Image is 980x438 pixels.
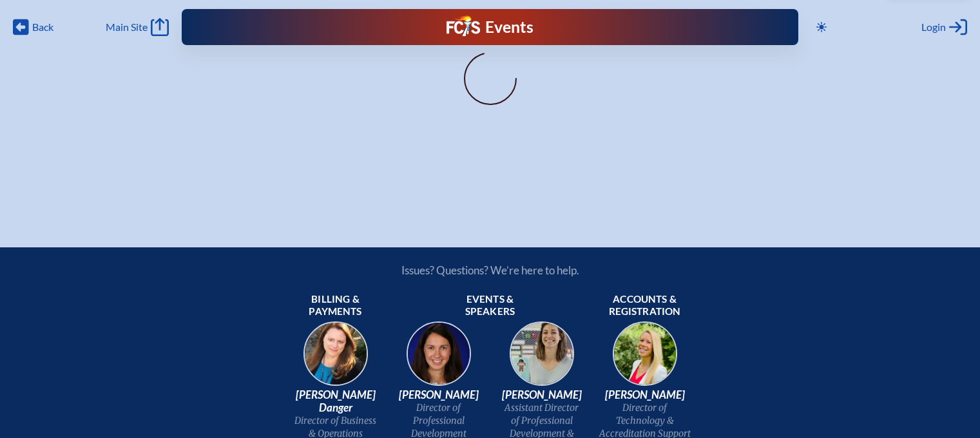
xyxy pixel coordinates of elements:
[604,318,686,400] img: b1ee34a6-5a78-4519-85b2-7190c4823173
[599,388,691,401] span: [PERSON_NAME]
[294,318,377,400] img: 9c64f3fb-7776-47f4-83d7-46a341952595
[447,15,533,39] a: FCIS LogoEvents
[289,293,382,319] span: Billing & payments
[501,318,583,400] img: 545ba9c4-c691-43d5-86fb-b0a622cbeb82
[599,293,691,319] span: Accounts & registration
[106,18,169,36] a: Main Site
[106,21,148,33] span: Main Site
[32,21,53,33] span: Back
[447,15,480,36] img: Florida Council of Independent Schools
[289,388,382,414] span: [PERSON_NAME] Danger
[392,388,485,401] span: [PERSON_NAME]
[398,318,480,400] img: 94e3d245-ca72-49ea-9844-ae84f6d33c0f
[264,263,717,277] p: Issues? Questions? We’re here to help.
[444,293,537,319] span: Events & speakers
[495,388,588,401] span: [PERSON_NAME]
[356,15,623,39] div: FCIS Events — Future ready
[485,19,533,35] h1: Events
[921,21,946,33] span: Login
